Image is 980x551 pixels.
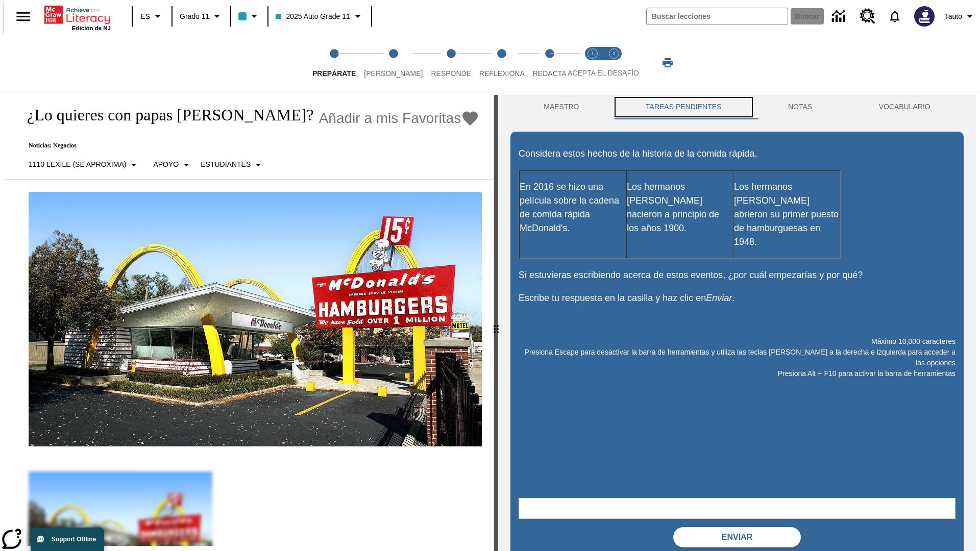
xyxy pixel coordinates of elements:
p: Presiona Alt + F10 para activar la barra de herramientas [519,368,955,379]
span: Prepárate [312,69,356,78]
text: 2 [612,51,615,56]
button: Support Offline [31,528,104,551]
input: Buscar campo [647,8,788,24]
button: Escoja un nuevo avatar [908,3,941,30]
button: Imprimir [651,54,684,72]
span: Tauto [945,11,962,22]
p: En 2016 se hizo una película sobre la cadena de comida rápida McDonald's. [520,180,626,235]
button: Clase: 2025 Auto Grade 11, Selecciona una clase [272,7,367,26]
button: Seleccionar estudiante [197,156,268,174]
button: El color de la clase es azul claro. Cambiar el color de la clase. [234,7,264,26]
p: Estudiantes [201,159,251,170]
span: Redacta [533,69,567,78]
p: Escribe tu respuesta en la casilla y haz clic en . [519,291,955,305]
p: Presiona Escape para desactivar la barra de herramientas y utiliza las teclas [PERSON_NAME] a la ... [519,347,955,368]
div: Instructional Panel Tabs [510,95,964,119]
span: Support Offline [52,536,96,543]
button: Añadir a mis Favoritas - ¿Lo quieres con papas fritas? [319,109,480,127]
button: Abrir el menú lateral [8,2,38,32]
text: 1 [591,51,594,56]
h1: ¿Lo quieres con papas [PERSON_NAME]? [16,106,314,124]
button: Acepta el desafío lee step 1 of 2 [578,35,607,91]
button: Enviar [673,527,801,547]
img: Uno de los primeros locales de McDonald's, con el icónico letrero rojo y los arcos amarillos. [29,192,482,447]
button: Prepárate step 1 of 5 [304,35,364,91]
p: Apoyo [153,159,179,170]
button: VOCABULARIO [845,95,964,119]
span: Grado 11 [180,11,209,22]
span: ES [140,11,150,22]
span: Responde [431,69,471,78]
button: Maestro [510,95,612,119]
div: activity [498,95,976,551]
a: Centro de recursos, Se abrirá en una pestaña nueva. [854,3,881,30]
span: Añadir a mis Favoritas [319,110,461,127]
p: Si estuvieras escribiendo acerca de estos eventos, ¿por cuál empezarías y por qué? [519,268,955,282]
span: 2025 Auto Grade 11 [276,11,350,22]
p: Los hermanos [PERSON_NAME] abrieron su primer puesto de hamburguesas en 1948. [734,180,840,249]
button: Reflexiona step 4 of 5 [471,35,533,91]
em: Enviar [706,293,732,303]
button: Lenguaje: ES, Selecciona un idioma [136,7,168,26]
img: Avatar [914,6,935,27]
span: Edición de NJ [72,25,111,31]
button: Perfil/Configuración [941,7,980,26]
button: Tipo de apoyo, Apoyo [149,156,197,174]
button: Grado: Grado 11, Elige un grado [176,7,227,26]
p: Máximo 10,000 caracteres [519,336,955,347]
span: [PERSON_NAME] [364,69,423,78]
span: Reflexiona [479,69,525,78]
button: Responde step 3 of 5 [423,35,479,91]
button: NOTAS [755,95,846,119]
button: Redacta step 5 of 5 [525,35,575,91]
p: Considera estos hechos de la historia de la comida rápida. [519,147,955,161]
div: Pulsa la tecla de intro o la barra espaciadora y luego presiona las flechas de derecha e izquierd... [494,95,498,551]
div: Portada [44,4,111,31]
body: Máximo 10,000 caracteres Presiona Escape para desactivar la barra de herramientas y utiliza las t... [4,8,149,17]
div: reading [4,95,494,546]
a: Centro de información [826,3,854,31]
p: Los hermanos [PERSON_NAME] nacieron a principio de los años 1900. [627,180,733,235]
button: Acepta el desafío contesta step 2 of 2 [599,35,629,91]
button: Lee step 2 of 5 [356,35,431,91]
span: ACEPTA EL DESAFÍO [568,69,639,77]
button: TAREAS PENDIENTES [612,95,755,119]
p: 1110 Lexile (Se aproxima) [29,159,126,170]
button: Seleccione Lexile, 1110 Lexile (Se aproxima) [24,156,144,174]
a: Notificaciones [881,3,908,30]
p: Noticias: Negocios [16,142,479,149]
